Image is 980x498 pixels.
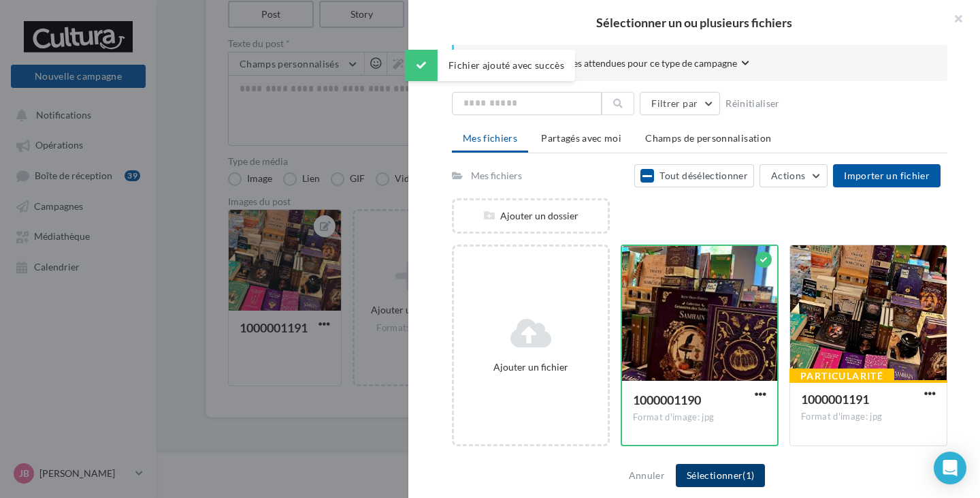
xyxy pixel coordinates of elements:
[771,170,805,181] span: Actions
[633,411,766,424] div: Format d'image: jpg
[633,392,701,407] span: 1000001190
[476,56,749,73] button: Consulter les contraintes attendues pour ce type de campagne
[742,469,754,481] span: (1)
[405,50,575,81] div: Fichier ajouté avec succès
[720,95,785,112] button: Réinitialiser
[801,411,936,423] div: Format d'image: jpg
[463,132,517,144] span: Mes fichiers
[623,467,670,484] button: Annuler
[934,452,966,484] div: Open Intercom Messenger
[476,57,737,70] span: Consulter les contraintes attendues pour ce type de campagne
[541,132,621,144] span: Partagés avec moi
[759,164,828,187] button: Actions
[676,464,765,487] button: Sélectionner(1)
[640,92,720,115] button: Filtrer par
[471,169,522,183] div: Mes fichiers
[430,16,958,29] h2: Sélectionner un ou plusieurs fichiers
[833,164,941,187] button: Importer un fichier
[645,132,771,144] span: Champs de personnalisation
[454,209,608,223] div: Ajouter un dossier
[789,369,894,384] div: Particularité
[459,360,602,374] div: Ajouter un fichier
[801,392,869,407] span: 1000001191
[844,170,930,181] span: Importer un fichier
[634,164,754,187] button: Tout désélectionner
